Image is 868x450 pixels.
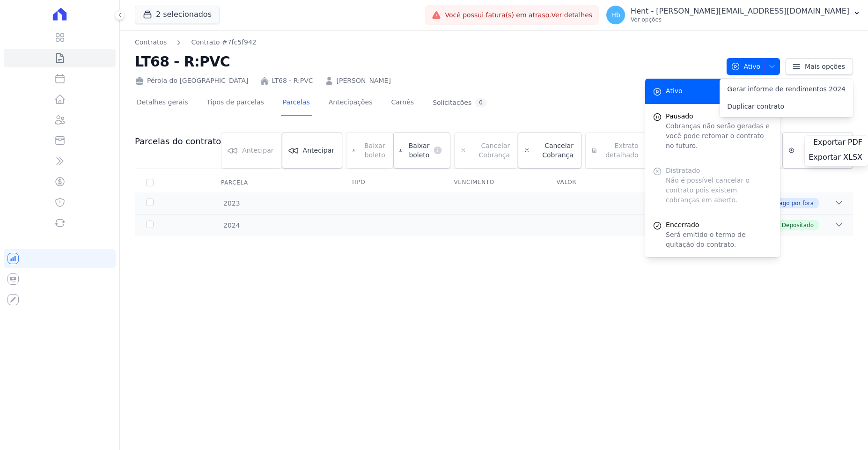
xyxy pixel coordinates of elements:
[340,173,442,192] th: Tipo
[809,153,862,162] span: Exportar XLSX
[776,199,814,207] span: Pago por fora
[552,11,593,19] a: Ver detalhes
[135,91,190,116] a: Detalhes gerais
[545,173,648,192] th: Valor
[191,37,256,47] a: Contrato #7fc5f942
[599,2,868,28] button: Hb Hent - [PERSON_NAME][EMAIL_ADDRESS][DOMAIN_NAME] Ver opções
[720,98,853,115] a: Duplicar contrato
[731,58,761,75] span: Ativo
[534,141,574,160] span: Cancelar Cobrança
[406,141,429,160] span: Baixar boleto
[475,98,486,107] div: 0
[786,58,853,75] a: Mais opções
[782,132,853,169] a: Nova cobrança avulsa
[281,91,312,116] a: Parcelas
[813,138,862,147] span: Exportar PDF
[666,230,772,250] p: Será emitido o termo de quitação do contrato.
[645,213,780,257] a: Encerrado Será emitido o termo de quitação do contrato.
[666,86,683,96] span: Ativo
[631,7,849,16] p: Hent - [PERSON_NAME][EMAIL_ADDRESS][DOMAIN_NAME]
[442,173,545,192] th: Vencimento
[720,81,853,98] a: Gerar informe de rendimentos 2024
[431,91,488,116] a: Solicitações0
[805,62,845,71] span: Mais opções
[282,132,342,169] a: Antecipar
[727,58,780,75] button: Ativo
[518,132,581,169] a: Cancelar Cobrança
[798,136,845,164] span: Nova cobrança avulsa
[433,98,486,107] div: Solicitações
[666,121,772,151] p: Cobranças não serão geradas e você pode retomar o contrato no futuro.
[445,10,592,20] span: Você possui fatura(s) em atraso.
[272,76,313,86] a: LT68 - R:PVC
[389,91,416,116] a: Carnês
[337,76,391,86] a: [PERSON_NAME]
[611,12,620,18] span: Hb
[303,146,334,155] span: Antecipar
[327,91,375,116] a: Antecipações
[135,51,719,72] h2: LT68 - R:PVC
[210,173,259,192] div: Parcela
[631,16,849,23] p: Ver opções
[135,76,249,86] div: Pérola do [GEOGRAPHIC_DATA]
[645,104,780,158] button: Pausado Cobranças não serão geradas e você pode retomar o contrato no futuro.
[135,37,167,47] a: Contratos
[782,221,814,229] span: Depositado
[809,153,864,164] a: Exportar XLSX
[813,138,864,149] a: Exportar PDF
[666,111,772,121] span: Pausado
[135,136,221,147] h3: Parcelas do contrato
[666,220,772,230] span: Encerrado
[393,132,451,169] a: Baixar boleto
[205,91,266,116] a: Tipos de parcelas
[135,6,220,23] button: 2 selecionados
[135,37,257,47] nav: Breadcrumb
[135,37,719,47] nav: Breadcrumb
